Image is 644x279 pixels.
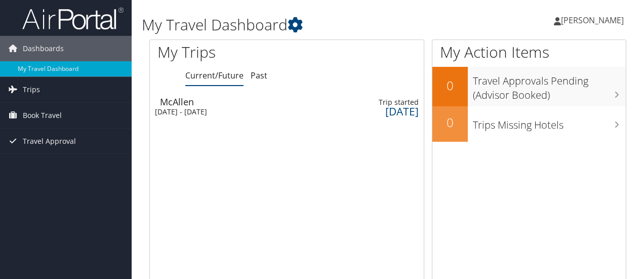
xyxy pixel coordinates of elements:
a: 0Trips Missing Hotels [432,106,626,142]
a: Past [251,70,267,81]
span: Dashboards [23,36,64,61]
span: Trips [23,77,40,102]
h1: My Trips [157,42,302,63]
a: 0Travel Approvals Pending (Advisor Booked) [432,67,626,106]
div: Trip started [353,98,419,107]
img: airportal-logo.png [22,7,124,30]
span: Travel Approval [23,129,76,154]
span: [PERSON_NAME] [561,15,624,26]
h3: Travel Approvals Pending (Advisor Booked) [473,69,626,102]
h1: My Action Items [432,42,626,63]
div: [DATE] - [DATE] [155,107,317,116]
span: Book Travel [23,103,62,128]
div: [DATE] [353,107,419,116]
h1: My Travel Dashboard [142,14,470,35]
h2: 0 [432,77,468,94]
a: [PERSON_NAME] [554,5,634,35]
a: Current/Future [185,70,244,81]
div: McAllen [160,97,323,106]
h3: Trips Missing Hotels [473,113,626,132]
h2: 0 [432,114,468,131]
